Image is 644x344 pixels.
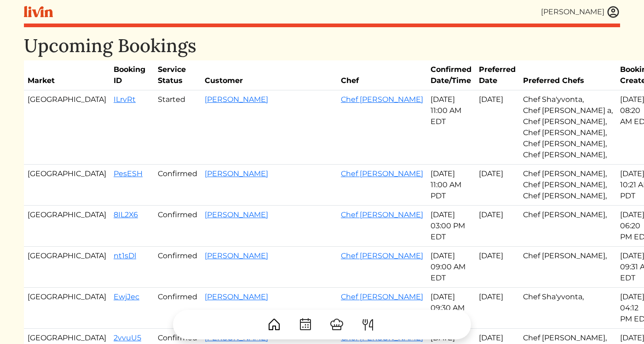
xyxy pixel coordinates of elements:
td: [DATE] 09:30 AM EDT [427,288,475,329]
img: House-9bf13187bcbb5817f509fe5e7408150f90897510c4275e13d0d5fca38e0b5951.svg [267,317,282,332]
td: Confirmed [154,165,201,206]
td: Chef Sha'yvonta, [519,288,616,329]
th: Market [24,60,110,90]
a: Chef [PERSON_NAME] [341,169,423,178]
a: Chef [PERSON_NAME] [341,251,423,260]
th: Booking ID [110,60,154,90]
a: [PERSON_NAME] [205,169,268,178]
th: Customer [201,60,337,90]
td: Chef [PERSON_NAME], [519,247,616,288]
a: [PERSON_NAME] [205,251,268,260]
th: Preferred Date [475,60,519,90]
div: [PERSON_NAME] [541,6,604,18]
a: [PERSON_NAME] [205,95,268,104]
td: [DATE] 11:00 AM EDT [427,90,475,165]
td: Confirmed [154,206,201,247]
th: Chef [337,60,427,90]
a: [PERSON_NAME] [205,292,268,301]
td: Chef Sha'yvonta, Chef [PERSON_NAME] a, Chef [PERSON_NAME], Chef [PERSON_NAME], Chef [PERSON_NAME]... [519,90,616,165]
a: ILrvRt [114,95,136,104]
img: CalendarDots-5bcf9d9080389f2a281d69619e1c85352834be518fbc73d9501aef674afc0d57.svg [298,317,313,332]
td: [DATE] 11:00 AM PDT [427,165,475,206]
a: EwjJec [114,292,139,301]
td: Chef [PERSON_NAME], [519,206,616,247]
td: Confirmed [154,247,201,288]
td: Chef [PERSON_NAME], Chef [PERSON_NAME], Chef [PERSON_NAME], [519,165,616,206]
img: ChefHat-a374fb509e4f37eb0702ca99f5f64f3b6956810f32a249b33092029f8484b388.svg [329,317,344,332]
img: livin-logo-a0d97d1a881af30f6274990eb6222085a2533c92bbd1e4f22c21b4f0d0e3210c.svg [24,6,53,18]
a: nt1sDl [114,251,136,260]
th: Preferred Chefs [519,60,616,90]
td: [DATE] 09:00 AM EDT [427,247,475,288]
td: [GEOGRAPHIC_DATA] [24,288,110,329]
td: [GEOGRAPHIC_DATA] [24,247,110,288]
a: Chef [PERSON_NAME] [341,292,423,301]
td: [DATE] [475,206,519,247]
a: 8IL2X6 [114,210,138,219]
a: PesESH [114,169,143,178]
td: [GEOGRAPHIC_DATA] [24,90,110,165]
td: [GEOGRAPHIC_DATA] [24,206,110,247]
img: user_account-e6e16d2ec92f44fc35f99ef0dc9cddf60790bfa021a6ecb1c896eb5d2907b31c.svg [606,5,620,19]
a: Chef [PERSON_NAME] [341,95,423,104]
a: [PERSON_NAME] [205,210,268,219]
img: ForkKnife-55491504ffdb50bab0c1e09e7649658475375261d09fd45db06cec23bce548bf.svg [361,317,375,332]
h1: Upcoming Bookings [24,35,620,57]
a: Chef [PERSON_NAME] [341,210,423,219]
td: Started [154,90,201,165]
td: [DATE] [475,90,519,165]
td: [DATE] [475,165,519,206]
td: [DATE] [475,247,519,288]
th: Service Status [154,60,201,90]
th: Confirmed Date/Time [427,60,475,90]
td: [DATE] [475,288,519,329]
td: [GEOGRAPHIC_DATA] [24,165,110,206]
td: Confirmed [154,288,201,329]
td: [DATE] 03:00 PM EDT [427,206,475,247]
